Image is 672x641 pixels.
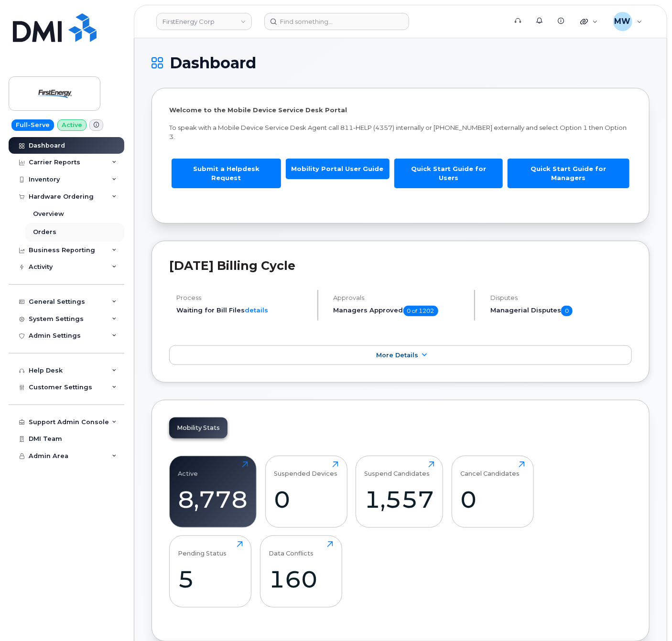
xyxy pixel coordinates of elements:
[269,565,333,593] div: 160
[365,461,430,477] div: Suspend Candidates
[169,258,632,273] h2: [DATE] Billing Cycle
[170,56,256,70] span: Dashboard
[286,159,390,179] a: Mobility Portal User Guide
[169,123,632,141] p: To speak with a Mobile Device Service Desk Agent call 811-HELP (4357) internally or [PHONE_NUMBER...
[376,352,418,359] span: More Details
[269,541,314,557] div: Data Conflicts
[172,159,281,188] a: Submit a Helpdesk Request
[334,306,466,316] h5: Managers Approved
[460,461,525,523] a: Cancel Candidates0
[245,306,268,314] a: details
[365,461,434,523] a: Suspend Candidates1,557
[178,461,248,523] a: Active8,778
[490,294,632,301] h4: Disputes
[176,306,309,315] li: Waiting for Bill Files
[561,306,573,316] span: 0
[269,541,333,602] a: Data Conflicts160
[178,541,227,557] div: Pending Status
[169,106,632,115] p: Welcome to the Mobile Device Service Desk Portal
[508,159,629,188] a: Quick Start Guide for Managers
[490,306,632,316] h5: Managerial Disputes
[178,461,198,477] div: Active
[176,294,309,301] h4: Process
[394,159,503,188] a: Quick Start Guide for Users
[274,485,338,513] div: 0
[274,461,338,523] a: Suspended Devices0
[630,599,665,634] iframe: Messenger Launcher
[460,485,525,513] div: 0
[460,461,520,477] div: Cancel Candidates
[274,461,337,477] div: Suspended Devices
[403,306,438,316] span: 0 of 1202
[178,541,243,602] a: Pending Status5
[178,485,248,513] div: 8,778
[178,565,243,593] div: 5
[365,485,434,513] div: 1,557
[334,294,466,301] h4: Approvals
